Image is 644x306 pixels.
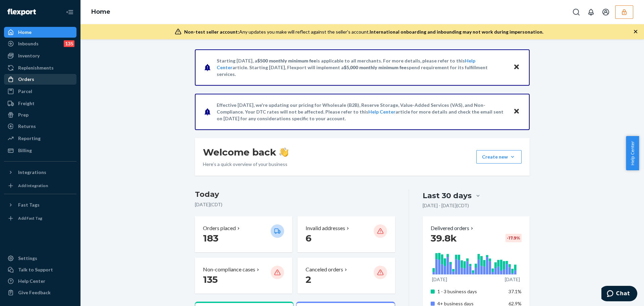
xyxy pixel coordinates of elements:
[18,64,54,71] div: Replenishments
[91,8,110,15] a: Home
[4,121,76,132] a: Returns
[570,5,583,19] button: Open Search Box
[18,88,32,95] div: Parcel
[18,147,32,154] div: Billing
[203,224,236,232] p: Orders placed
[4,38,76,49] a: Inbounds135
[184,29,543,35] div: Any updates you make will reflect against the seller's account.
[4,276,76,287] a: Help Center
[18,52,40,59] div: Inventory
[203,274,218,285] span: 135
[4,62,76,73] a: Replenishments
[306,266,343,273] p: Canceled orders
[437,288,503,295] p: 1 - 3 business days
[4,167,76,178] button: Integrations
[599,5,612,19] button: Open account menu
[18,29,32,36] div: Home
[18,215,42,221] div: Add Fast Tag
[18,112,29,118] div: Prep
[306,224,345,232] p: Invalid addresses
[18,202,40,208] div: Fast Tags
[505,234,522,242] div: -17.9 %
[18,169,46,176] div: Integrations
[18,135,41,142] div: Reporting
[4,86,76,97] a: Parcel
[4,253,76,264] a: Settings
[584,5,598,19] button: Open notifications
[195,216,292,252] button: Orders placed 183
[4,98,76,109] a: Freight
[370,29,543,35] span: International onboarding and inbounding may not work during impersonation.
[476,150,522,164] button: Create new
[195,258,292,294] button: Non-compliance cases 135
[4,27,76,38] a: Home
[298,216,395,252] button: Invalid addresses 6
[512,62,521,72] button: Close
[18,289,51,296] div: Give Feedback
[306,274,311,285] span: 2
[4,213,76,224] a: Add Fast Tag
[432,276,447,283] p: [DATE]
[18,278,45,285] div: Help Center
[195,201,395,208] p: [DATE] ( CDT )
[4,110,76,120] a: Prep
[203,266,255,273] p: Non-compliance cases
[505,276,520,283] p: [DATE]
[601,286,637,303] iframe: Opens a widget where you can chat to one of our agents
[4,133,76,144] a: Reporting
[512,107,521,117] button: Close
[86,2,116,22] ol: breadcrumbs
[4,264,76,275] button: Talk to Support
[217,102,507,122] p: Effective [DATE], we're updating our pricing for Wholesale (B2B), Reserve Storage, Value-Added Se...
[18,40,39,47] div: Inbounds
[298,258,395,294] button: Canceled orders 2
[64,40,74,47] div: 135
[423,190,472,201] div: Last 30 days
[508,289,522,294] span: 37.1%
[63,5,76,19] button: Close Navigation
[423,202,469,209] p: [DATE] - [DATE] ( CDT )
[431,232,457,244] span: 39.8k
[217,57,507,78] p: Starting [DATE], a is applicable to all merchants. For more details, please refer to this article...
[203,161,288,168] p: Here’s a quick overview of your business
[203,232,218,244] span: 183
[18,76,34,83] div: Orders
[4,50,76,61] a: Inventory
[18,255,37,262] div: Settings
[4,180,76,191] a: Add Integration
[4,74,76,85] a: Orders
[7,9,36,15] img: Flexport logo
[626,136,639,170] button: Help Center
[257,58,316,63] span: $500 monthly minimum fee
[18,123,36,130] div: Returns
[431,224,475,232] button: Delivered orders
[4,200,76,210] button: Fast Tags
[195,189,395,200] h3: Today
[306,232,312,244] span: 6
[18,100,35,107] div: Freight
[4,287,76,298] button: Give Feedback
[18,183,48,188] div: Add Integration
[4,145,76,156] a: Billing
[184,29,239,35] span: Non-test seller account:
[344,64,407,70] span: $5,000 monthly minimum fee
[18,266,53,273] div: Talk to Support
[279,147,288,157] img: hand-wave emoji
[203,146,288,158] h1: Welcome back
[368,109,395,115] a: Help Center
